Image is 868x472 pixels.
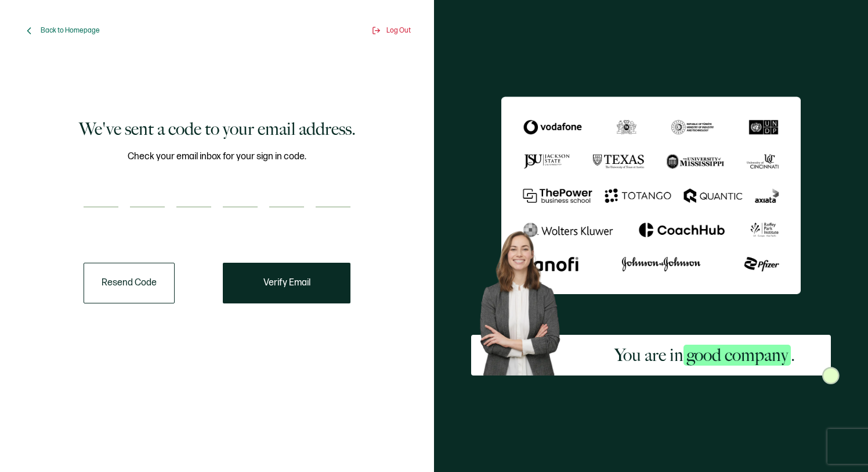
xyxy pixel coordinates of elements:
[79,117,356,141] h1: We've sent a code to your email address.
[614,344,795,367] h2: You are in .
[501,96,801,294] img: Sertifier We've sent a code to your email address.
[669,341,868,472] iframe: Chat Widget
[471,224,579,376] img: Sertifier Signup - You are in <span class="strong-h">good company</span>. Hero
[84,263,175,303] button: Resend Code
[386,26,411,35] span: Log Out
[263,278,310,288] span: Verify Email
[41,26,100,35] span: Back to Homepage
[223,263,350,303] button: Verify Email
[128,149,306,164] span: Check your email inbox for your sign in code.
